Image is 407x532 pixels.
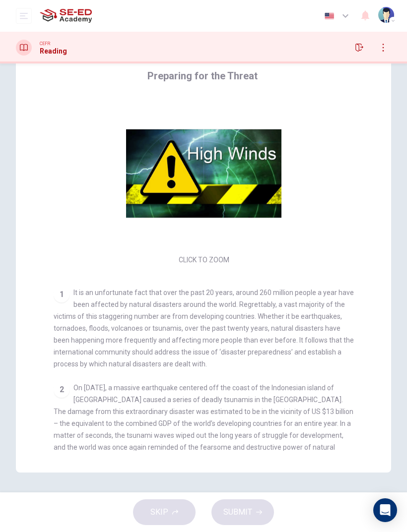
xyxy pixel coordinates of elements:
img: SE-ED Academy logo [40,6,92,26]
button: open mobile menu [16,8,32,24]
img: Profile picture [378,7,394,23]
h1: Reading [40,47,67,55]
span: It is an unfortunate fact that over the past 20 years, around 260 million people a year have been... [54,289,354,368]
div: Open Intercom Messenger [373,498,397,522]
h4: Preparing for the Threat [147,68,258,84]
div: 2 [54,382,69,398]
span: On [DATE], a massive earthquake centered off the coast of the Indonesian island of [GEOGRAPHIC_DA... [54,384,353,463]
img: en [323,12,336,20]
div: 1 [54,287,69,302]
span: CEFR [40,40,50,47]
